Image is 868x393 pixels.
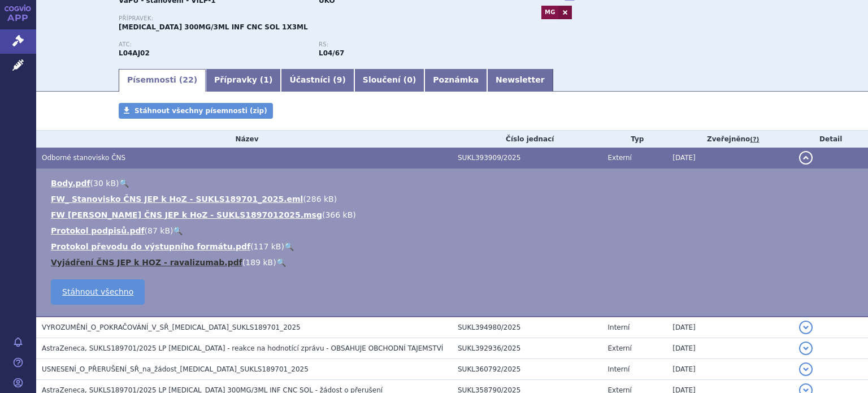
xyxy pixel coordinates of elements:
span: Interní [608,365,630,373]
a: Newsletter [487,69,553,92]
p: Přípravek: [119,15,519,22]
a: Stáhnout všechno [51,279,145,305]
a: 🔍 [276,258,286,267]
span: 30 kB [93,179,116,188]
button: detail [799,342,813,355]
span: 117 kB [254,242,281,251]
p: RS: [319,41,507,48]
a: 🔍 [119,179,129,188]
span: [MEDICAL_DATA] 300MG/3ML INF CNC SOL 1X3ML [119,23,308,31]
a: Protokol převodu do výstupního formátu.pdf [51,242,250,251]
a: 🔍 [173,226,183,235]
span: Stáhnout všechny písemnosti (zip) [134,107,267,115]
p: ATC: [119,41,307,48]
button: detail [799,321,813,334]
li: ( ) [51,193,857,205]
span: 87 kB [147,226,170,235]
a: Protokol podpisů.pdf [51,226,145,235]
a: Stáhnout všechny písemnosti (zip) [119,103,273,119]
button: detail [799,362,813,376]
th: Název [36,131,452,148]
span: Odborné stanovisko ČNS [42,154,125,162]
li: ( ) [51,225,857,236]
span: 22 [183,75,193,84]
td: [DATE] [667,359,793,380]
th: Zveřejněno [667,131,793,148]
a: Body.pdf [51,179,90,188]
a: Sloučení (0) [354,69,424,92]
th: Detail [793,131,868,148]
li: ( ) [51,241,857,252]
li: ( ) [51,209,857,221]
span: USNESENÍ_O_PŘERUŠENÍ_SŘ_na_žádost_ULTOMIRIS_SUKLS189701_2025 [42,365,309,373]
li: ( ) [51,178,857,189]
strong: ravulizumab [319,49,344,57]
a: Poznámka [424,69,487,92]
span: 9 [337,75,342,84]
span: 1 [263,75,269,84]
span: 189 kB [245,258,273,267]
abbr: (?) [750,136,759,144]
span: Interní [608,323,630,331]
span: Externí [608,154,632,162]
span: 286 kB [306,195,334,204]
td: SUKL394980/2025 [452,317,602,338]
a: FW_ Stanovisko ČNS JEP k HoZ - SUKLS189701_2025.eml [51,195,303,204]
span: AstraZeneca, SUKLS189701/2025 LP Ultomiris - reakce na hodnotící zprávu - OBSAHUJE OBCHODNÍ TAJEM... [42,344,443,352]
span: Externí [608,344,632,352]
td: SUKL392936/2025 [452,338,602,359]
a: Písemnosti (22) [119,69,206,92]
a: MG [541,6,558,19]
a: Přípravky (1) [206,69,281,92]
button: detail [799,151,813,165]
span: VYROZUMĚNÍ_O_POKRAČOVÁNÍ_V_SŘ_ULTOMIRIS_SUKLS189701_2025 [42,323,301,331]
a: Účastníci (9) [281,69,354,92]
th: Číslo jednací [452,131,602,148]
td: [DATE] [667,317,793,338]
span: 0 [407,75,413,84]
a: FW [PERSON_NAME] ČNS JEP k HoZ - SUKLS1897012025.msg [51,210,322,219]
td: [DATE] [667,338,793,359]
td: SUKL393909/2025 [452,148,602,169]
a: Vyjádření ČNS JEP k HOZ - ravalizumab.pdf [51,258,242,267]
span: 366 kB [325,210,353,219]
td: [DATE] [667,148,793,169]
li: ( ) [51,257,857,268]
strong: RAVULIZUMAB [119,49,150,57]
a: 🔍 [284,242,294,251]
th: Typ [602,131,667,148]
td: SUKL360792/2025 [452,359,602,380]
